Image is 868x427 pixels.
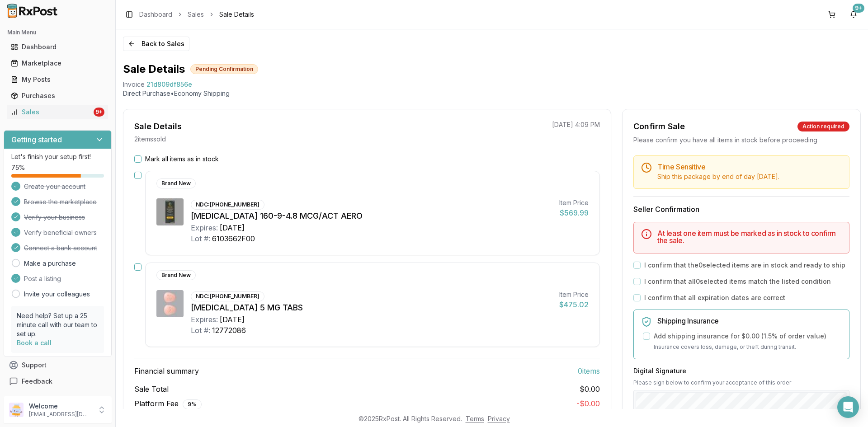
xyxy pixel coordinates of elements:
[24,290,90,299] a: Invite your colleagues
[17,311,99,338] p: Need help? Set up a 25 minute call with our team to set up.
[212,325,246,336] div: 12772086
[17,339,52,347] a: Book a call
[654,332,826,341] label: Add shipping insurance for $0.00 ( 1.5 % of order value)
[123,62,185,76] h1: Sale Details
[11,42,104,52] div: Dashboard
[657,317,842,324] h5: Shipping Insurance
[123,80,145,89] div: Invoice
[134,398,202,409] span: Platform Fee
[4,89,112,103] button: Purchases
[191,291,264,301] div: NDC: [PHONE_NUMBER]
[657,173,779,180] span: Ship this package by end of day [DATE] .
[24,259,76,268] a: Make a purchase
[190,64,258,74] div: Pending Confirmation
[191,200,264,210] div: NDC: [PHONE_NUMBER]
[559,198,589,207] div: Item Price
[94,108,104,117] div: 9+
[11,163,25,172] span: 75 %
[797,122,849,131] div: Action required
[191,222,218,233] div: Expires:
[7,55,108,71] a: Marketplace
[145,155,219,164] label: Mark all items as in stock
[633,379,849,386] p: Please sign below to confirm your acceptance of this order
[11,108,92,117] div: Sales
[580,384,600,394] span: $0.00
[220,314,245,325] div: [DATE]
[644,261,845,270] label: I confirm that the 0 selected items are in stock and ready to ship
[7,29,108,36] h2: Main Menu
[654,343,842,352] p: Insurance covers loss, damage, or theft during transit.
[633,204,849,215] h3: Seller Confirmation
[657,230,842,244] h5: At least one item must be marked as in stock to confirm the sale.
[7,104,108,120] a: Sales9+
[4,357,112,373] button: Support
[156,198,184,225] img: Breztri Aerosphere 160-9-4.8 MCG/ACT AERO
[24,197,97,206] span: Browse the marketplace
[488,415,510,422] a: Privacy
[24,213,85,222] span: Verify your business
[644,277,831,286] label: I confirm that all 0 selected items match the listed condition
[578,366,600,376] span: 0 item s
[4,4,61,18] img: RxPost Logo
[4,72,112,87] button: My Posts
[633,366,849,375] h3: Digital Signature
[7,39,108,55] a: Dashboard
[212,233,255,244] div: 6103662F00
[24,244,97,253] span: Connect a bank account
[139,10,172,19] a: Dashboard
[191,233,210,244] div: Lot #:
[24,274,61,283] span: Post a listing
[24,182,85,191] span: Create your account
[156,270,196,280] div: Brand New
[7,71,108,88] a: My Posts
[146,80,192,89] span: 21d809df856e
[188,10,204,19] a: Sales
[139,10,254,19] nav: breadcrumb
[183,399,202,409] div: 9 %
[24,228,97,237] span: Verify beneficial owners
[134,120,182,133] div: Sale Details
[11,75,104,84] div: My Posts
[29,411,92,418] p: [EMAIL_ADDRESS][DOMAIN_NAME]
[559,207,589,218] div: $569.99
[123,89,861,98] p: Direct Purchase • Economy Shipping
[220,222,245,233] div: [DATE]
[853,4,864,13] div: 9+
[7,88,108,104] a: Purchases
[22,377,52,386] span: Feedback
[559,299,589,310] div: $475.02
[156,290,184,317] img: Trintellix 5 MG TABS
[657,163,842,170] h5: Time Sensitive
[29,402,92,411] p: Welcome
[11,59,104,68] div: Marketplace
[191,314,218,325] div: Expires:
[4,373,112,389] button: Feedback
[633,136,849,145] div: Please confirm you have all items in stock before proceeding
[191,210,552,222] div: [MEDICAL_DATA] 160-9-4.8 MCG/ACT AERO
[837,396,859,418] div: Open Intercom Messenger
[123,37,189,51] button: Back to Sales
[134,135,166,144] p: 2 item s sold
[11,134,62,145] h3: Getting started
[134,384,169,394] span: Sale Total
[552,120,600,129] p: [DATE] 4:09 PM
[576,399,600,408] span: - $0.00
[191,325,210,336] div: Lot #:
[466,415,484,422] a: Terms
[11,91,104,100] div: Purchases
[633,120,685,133] div: Confirm Sale
[4,56,112,70] button: Marketplace
[644,293,785,302] label: I confirm that all expiration dates are correct
[219,10,254,19] span: Sale Details
[11,152,104,161] p: Let's finish your setup first!
[4,105,112,119] button: Sales9+
[134,366,199,376] span: Financial summary
[191,301,552,314] div: [MEDICAL_DATA] 5 MG TABS
[9,403,24,417] img: User avatar
[559,290,589,299] div: Item Price
[4,40,112,54] button: Dashboard
[846,7,861,22] button: 9+
[156,178,196,188] div: Brand New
